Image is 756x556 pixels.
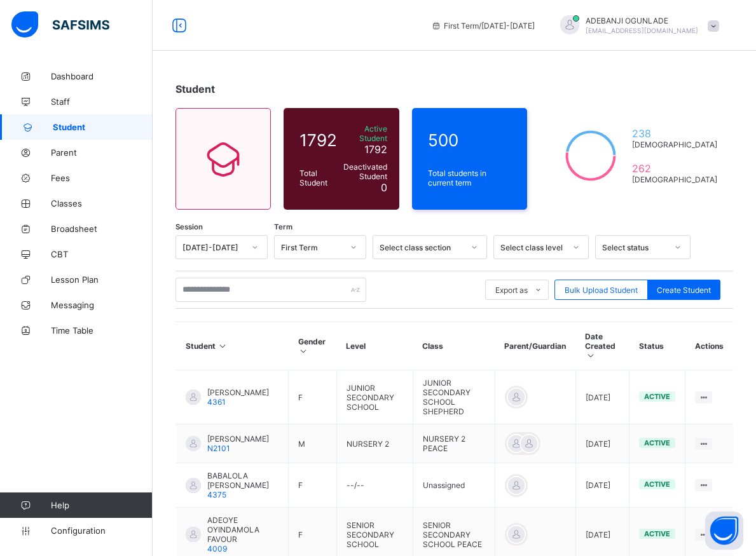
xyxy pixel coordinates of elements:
[53,122,153,132] span: Student
[207,444,230,453] span: N2101
[182,243,244,252] div: [DATE]-[DATE]
[336,463,413,508] td: --/--
[51,224,153,234] span: Broadsheet
[51,300,153,310] span: Messaging
[51,71,153,81] span: Dashboard
[217,341,228,351] i: Sort in Ascending Order
[413,370,495,424] td: JUNIOR SECONDARY SCHOOL SHEPHERD
[500,243,565,252] div: Select class level
[298,346,309,356] i: Sort in Ascending Order
[380,243,464,252] div: Select class section
[632,127,717,140] span: 238
[644,529,670,538] span: active
[413,322,495,370] th: Class
[575,424,629,463] td: [DATE]
[51,249,153,259] span: CBT
[343,162,387,181] span: Deactivated Student
[51,325,153,336] span: Time Table
[343,124,387,143] span: Active Student
[274,222,292,231] span: Term
[565,285,638,295] span: Bulk Upload Student
[207,388,269,397] span: [PERSON_NAME]
[51,525,152,536] span: Configuration
[585,351,596,360] i: Sort in Ascending Order
[575,370,629,424] td: [DATE]
[51,500,152,510] span: Help
[51,173,153,183] span: Fees
[51,275,153,285] span: Lesson Plan
[207,471,278,490] span: BABALOLA [PERSON_NAME]
[336,424,413,463] td: NURSERY 2
[207,490,226,499] span: 4375
[364,143,387,156] span: 1792
[413,463,495,508] td: Unassigned
[11,11,109,38] img: safsims
[705,512,743,550] button: Open asap
[51,198,153,208] span: Classes
[632,140,717,149] span: [DEMOGRAPHIC_DATA]
[575,322,629,370] th: Date Created
[413,424,495,463] td: NURSERY 2 PEACE
[51,147,153,158] span: Parent
[175,222,203,231] span: Session
[629,322,685,370] th: Status
[176,322,289,370] th: Student
[207,544,227,553] span: 4009
[657,285,711,295] span: Create Student
[336,370,413,424] td: JUNIOR SECONDARY SCHOOL
[428,168,512,187] span: Total students in current term
[281,243,343,252] div: First Term
[685,322,733,370] th: Actions
[632,175,717,184] span: [DEMOGRAPHIC_DATA]
[431,21,535,31] span: session/term information
[495,285,528,295] span: Export as
[495,322,575,370] th: Parent/Guardian
[336,322,413,370] th: Level
[632,162,717,175] span: 262
[207,397,226,407] span: 4361
[289,463,337,508] td: F
[289,370,337,424] td: F
[575,463,629,508] td: [DATE]
[175,83,215,95] span: Student
[586,16,698,25] span: ADEBANJI OGUNLADE
[299,130,337,150] span: 1792
[289,322,337,370] th: Gender
[644,438,670,447] span: active
[289,424,337,463] td: M
[602,243,667,252] div: Select status
[207,515,278,544] span: ADEOYE OYINDAMOLA FAVOUR
[586,27,698,34] span: [EMAIL_ADDRESS][DOMAIN_NAME]
[51,97,153,107] span: Staff
[428,130,512,150] span: 500
[381,181,387,194] span: 0
[547,15,725,36] div: ADEBANJIOGUNLADE
[296,165,340,191] div: Total Student
[644,480,670,489] span: active
[207,434,269,444] span: [PERSON_NAME]
[644,392,670,401] span: active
